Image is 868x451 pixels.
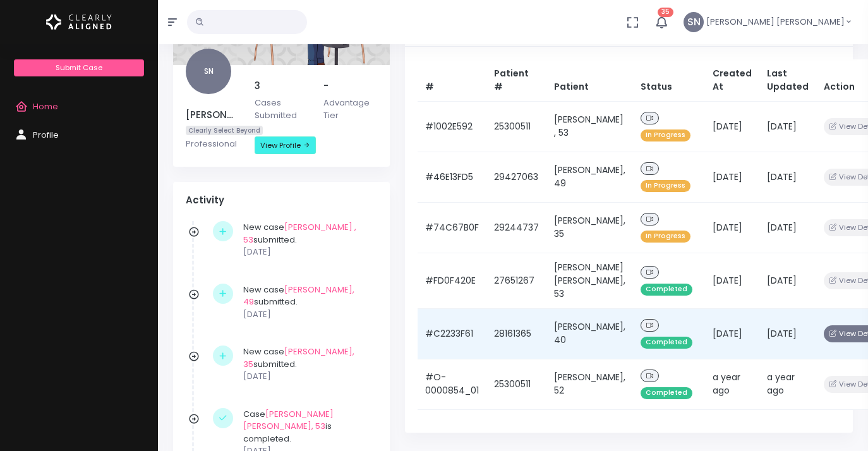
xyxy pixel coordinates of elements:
th: Patient [546,59,633,102]
a: [PERSON_NAME] [PERSON_NAME], 53 [243,408,334,433]
td: #C2233F61 [418,308,486,359]
a: [PERSON_NAME], 49 [243,284,354,308]
th: Patient # [486,59,546,102]
td: #FD0F420E [418,253,486,308]
td: [DATE] [705,308,759,359]
p: [DATE] [243,370,371,383]
span: Profile [33,129,59,141]
td: 27651267 [486,253,546,308]
span: Completed [641,387,692,399]
span: SN [186,49,231,94]
h5: [PERSON_NAME] [PERSON_NAME] [186,109,239,121]
td: [DATE] [759,202,816,253]
td: 29244737 [486,202,546,253]
span: SN [684,12,704,32]
p: Cases Submitted [255,97,308,121]
span: Submit Case [56,63,102,73]
td: 28161365 [486,308,546,359]
a: [PERSON_NAME] , 53 [243,221,356,246]
td: [PERSON_NAME] [PERSON_NAME], 53 [546,253,633,308]
h4: Activity [186,195,377,206]
th: Created At [705,59,759,102]
th: # [418,59,486,102]
td: [DATE] [705,152,759,202]
a: Submit Case [14,59,143,76]
td: [DATE] [759,308,816,359]
td: [PERSON_NAME], 49 [546,152,633,202]
td: [DATE] [705,253,759,308]
td: [PERSON_NAME], 35 [546,202,633,253]
p: Professional [186,138,239,150]
span: Completed [641,284,692,296]
td: a year ago [759,359,816,409]
a: [PERSON_NAME], 35 [243,346,354,370]
td: [DATE] [759,152,816,202]
div: New case submitted. [243,346,371,383]
td: [DATE] [759,101,816,152]
td: 25300511 [486,359,546,409]
span: Clearly Select Beyond [186,126,263,135]
td: #1002E592 [418,101,486,152]
th: Last Updated [759,59,816,102]
span: [PERSON_NAME] [PERSON_NAME] [706,16,845,28]
td: 29427063 [486,152,546,202]
td: [DATE] [705,202,759,253]
h5: - [323,80,377,92]
p: [DATE] [243,246,371,258]
th: Status [633,59,705,102]
td: [PERSON_NAME] , 53 [546,101,633,152]
td: [DATE] [705,101,759,152]
div: New case submitted. [243,221,371,258]
h5: 3 [255,80,308,92]
td: #O-0000854_01 [418,359,486,409]
td: #46E13FD5 [418,152,486,202]
span: In Progress [641,129,690,141]
span: In Progress [641,180,690,192]
td: [DATE] [759,253,816,308]
span: In Progress [641,231,690,243]
td: [PERSON_NAME], 40 [546,308,633,359]
span: Home [33,100,58,112]
p: [DATE] [243,308,371,321]
td: [PERSON_NAME], 52 [546,359,633,409]
td: a year ago [705,359,759,409]
div: New case submitted. [243,284,371,321]
img: Logo Horizontal [46,9,112,35]
a: View Profile [255,136,316,154]
span: Completed [641,337,692,349]
p: Advantage Tier [323,97,377,121]
td: 25300511 [486,101,546,152]
td: #74C67B0F [418,202,486,253]
span: 35 [658,8,673,17]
